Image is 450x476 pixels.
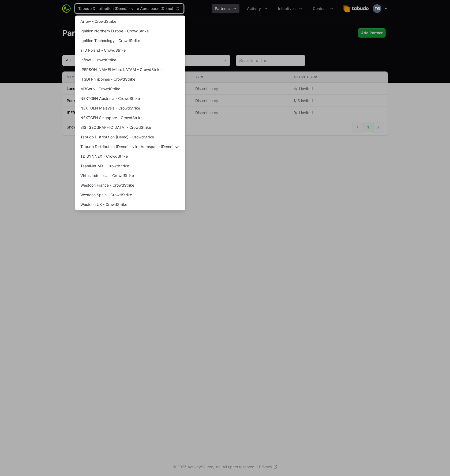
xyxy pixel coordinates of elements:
[76,65,184,74] a: [PERSON_NAME] Micro LATAM - CrowdStrike
[76,55,184,65] a: Inflow - CrowdStrike
[76,103,184,113] a: NEXTGEN Malaysia - CrowdStrike
[76,161,184,171] a: TeamNet MX - CrowdStrike
[76,171,184,180] a: Virtus Indonesia - CrowdStrike
[373,4,381,13] img: Timothy Greig
[76,84,184,94] a: M3Corp - CrowdStrike
[75,4,183,13] div: Supplier switch menu
[76,132,184,142] a: Tabudo Distribution (Demo) - CrowdStrike
[76,113,184,123] a: NEXTGEN Singapore - CrowdStrike
[76,74,184,84] a: ITSDI Philippines - CrowdStrike
[219,55,230,66] div: Open
[76,17,184,26] a: Arrow - CrowdStrike
[76,123,184,132] a: SIS [GEOGRAPHIC_DATA] - CrowdStrike
[76,200,184,209] a: Westcon UK - CrowdStrike
[76,94,184,103] a: NEXTGEN Australia - CrowdStrike
[76,36,184,46] a: Ignition Technology - CrowdStrike
[76,26,184,36] a: Ignition Northern Europe - CrowdStrike
[76,180,184,190] a: Westcon France - CrowdStrike
[76,142,184,152] a: Tabudo Distribution (Demo) - vlire Aerospace (Demo)
[71,4,336,13] div: Main navigation
[76,152,184,161] a: TD SYNNEX - CrowdStrike
[76,46,184,55] a: iiTD Poland - CrowdStrike
[76,190,184,200] a: Westcon Spain - CrowdStrike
